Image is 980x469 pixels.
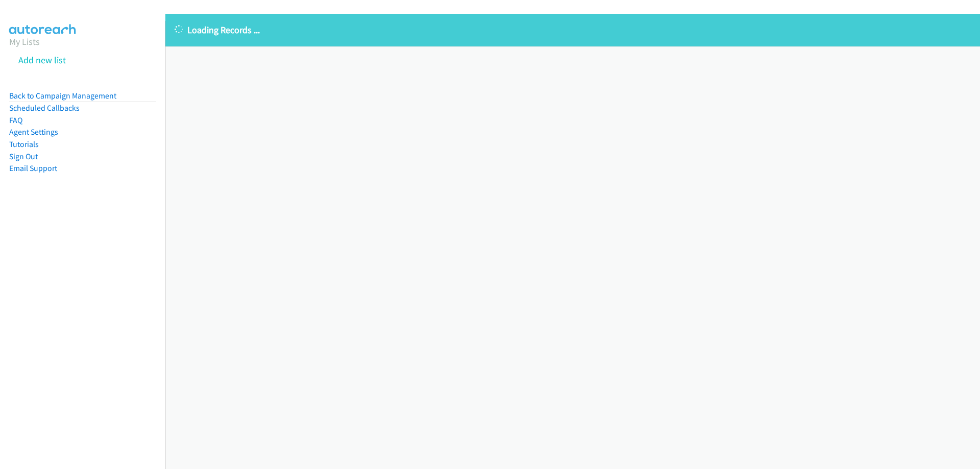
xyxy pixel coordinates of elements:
[9,36,40,47] a: My Lists
[9,91,116,101] a: Back to Campaign Management
[9,139,39,149] a: Tutorials
[18,54,66,66] a: Add new list
[9,115,22,125] a: FAQ
[9,127,58,137] a: Agent Settings
[9,103,80,113] a: Scheduled Callbacks
[175,23,971,37] p: Loading Records ...
[9,152,38,161] a: Sign Out
[9,163,57,173] a: Email Support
